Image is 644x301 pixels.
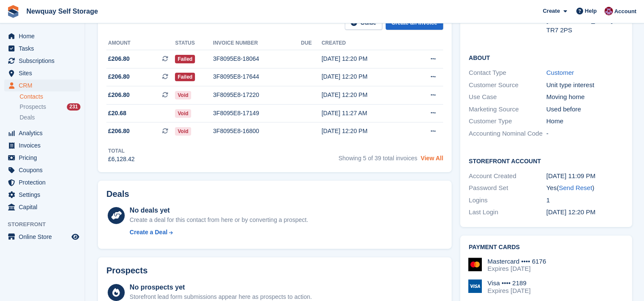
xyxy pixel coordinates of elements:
[19,67,70,79] span: Sites
[4,30,80,42] a: menu
[469,183,546,193] div: Password Set
[4,139,80,151] a: menu
[546,92,624,102] div: Moving home
[108,147,135,155] div: Total
[546,208,595,216] time: 2023-08-15 11:20:35 UTC
[546,80,624,90] div: Unit type interest
[546,183,624,193] div: Yes
[106,189,129,199] h2: Deals
[7,5,20,18] img: stora-icon-8386f47178a22dfd0bd8f6a31ec36ba5ce8667c1dd55bd0f319d3a0aa187defe.svg
[4,201,80,213] a: menu
[175,109,191,118] span: Void
[487,279,530,287] div: Visa •••• 2189
[130,205,308,216] div: No deals yet
[321,91,409,99] div: [DATE] 12:20 PM
[175,91,191,99] span: Void
[108,72,130,81] span: £206.80
[4,67,80,79] a: menu
[468,258,482,271] img: Mastercard Logo
[130,282,312,292] div: No prospects yet
[546,105,624,114] div: Used before
[487,265,546,273] div: Expires [DATE]
[604,7,613,15] img: Paul Upson
[19,152,70,164] span: Pricing
[67,103,80,111] div: 231
[469,171,546,181] div: Account Created
[321,54,409,63] div: [DATE] 12:20 PM
[213,109,301,118] div: 3F8095E8-17149
[469,129,546,139] div: Accounting Nominal Code
[469,244,624,251] h2: Payment cards
[130,228,308,237] a: Create a Deal
[4,55,80,67] a: menu
[469,92,546,102] div: Use Case
[338,155,417,162] span: Showing 5 of 39 total invoices
[213,54,301,63] div: 3F8095E8-18064
[19,55,70,67] span: Subscriptions
[469,105,546,114] div: Marketing Source
[4,189,80,201] a: menu
[469,116,546,126] div: Customer Type
[469,196,546,205] div: Logins
[321,72,409,81] div: [DATE] 12:20 PM
[469,207,546,217] div: Last Login
[469,68,546,78] div: Contact Type
[175,55,195,63] span: Failed
[546,171,624,181] div: [DATE] 11:09 PM
[19,30,70,42] span: Home
[106,266,148,275] h2: Prospects
[108,109,126,118] span: £20.68
[4,176,80,188] a: menu
[108,54,130,63] span: £206.80
[19,164,70,176] span: Coupons
[108,91,130,99] span: £206.80
[213,91,301,99] div: 3F8095E8-17220
[546,129,624,139] div: -
[4,80,80,91] a: menu
[321,127,409,136] div: [DATE] 12:20 PM
[19,127,70,139] span: Analytics
[108,127,130,136] span: £206.80
[213,37,301,50] th: Invoice number
[421,155,443,162] a: View All
[487,258,546,265] div: Mastercard •••• 6176
[4,231,80,243] a: menu
[130,228,168,237] div: Create a Deal
[559,184,592,191] a: Send Reset
[546,116,624,126] div: Home
[213,127,301,136] div: 3F8095E8-16800
[213,72,301,81] div: 3F8095E8-17644
[487,287,530,295] div: Expires [DATE]
[4,127,80,139] a: menu
[321,37,409,50] th: Created
[469,80,546,90] div: Customer Source
[175,127,191,136] span: Void
[321,109,409,118] div: [DATE] 11:27 AM
[469,53,624,62] h2: About
[469,156,624,165] h2: Storefront Account
[20,114,35,122] span: Deals
[20,102,80,111] a: Prospects 231
[19,231,70,243] span: Online Store
[108,155,135,164] div: £6,128.42
[468,279,482,293] img: Visa Logo
[546,196,624,205] div: 1
[19,176,70,188] span: Protection
[8,220,85,229] span: Storefront
[546,69,574,76] a: Customer
[546,26,624,35] div: TR7 2PS
[23,4,101,18] a: Newquay Self Storage
[70,232,80,242] a: Preview store
[19,43,70,54] span: Tasks
[19,80,70,91] span: CRM
[20,93,80,101] a: Contacts
[4,164,80,176] a: menu
[19,189,70,201] span: Settings
[20,113,80,122] a: Deals
[130,216,308,224] div: Create a deal for this contact from here or by converting a prospect.
[4,152,80,164] a: menu
[301,37,321,50] th: Due
[585,7,597,15] span: Help
[175,37,213,50] th: Status
[19,201,70,213] span: Capital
